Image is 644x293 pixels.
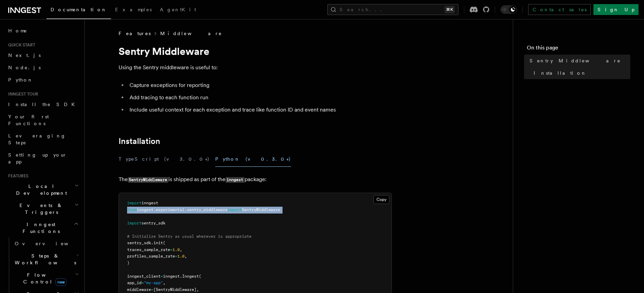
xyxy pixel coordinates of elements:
span: = [175,254,177,259]
a: Your first Functions [5,111,80,130]
span: AgentKit [160,7,196,12]
button: Events & Triggers [5,199,80,218]
span: Local Development [5,183,74,196]
span: , [180,247,182,252]
a: Node.js [5,61,80,74]
button: Search...⌘K [327,4,458,15]
span: inngest_client [127,274,161,279]
span: sentry_sdk [127,240,151,245]
a: Leveraging Steps [5,130,80,149]
a: Middleware [160,30,222,37]
span: Quick start [5,42,35,48]
span: Overview [15,241,85,246]
span: app_id [127,280,141,285]
span: Your first Functions [8,114,49,126]
span: Events & Triggers [5,202,74,216]
a: Examples [111,2,156,18]
span: Inngest tour [5,91,38,97]
span: ) [127,261,129,265]
button: Steps & Workflows [12,250,80,269]
span: Sentry Middleware [530,57,621,64]
span: . [151,240,153,245]
span: = [161,274,163,279]
button: Inngest Functions [5,218,80,237]
span: new [55,278,67,286]
span: = [170,247,173,252]
span: Features [119,30,151,37]
span: sentry_middleware [187,207,228,212]
span: # Initialize Sentry as usual wherever is appropriate [127,234,251,239]
a: Next.js [5,49,80,61]
span: "my-app" [144,280,163,285]
h1: Sentry Middleware [119,45,392,57]
button: Flow Controlnew [12,269,80,288]
span: Python [8,77,33,83]
a: Overview [12,237,80,250]
span: SentryMiddleware [242,207,280,212]
li: Add tracing to each function run [127,93,392,102]
span: inngest [141,201,158,205]
span: 1.0 [173,247,180,252]
li: Include useful context for each exception and trace like function ID and event names [127,105,392,115]
button: Local Development [5,180,80,199]
span: Flow Control [12,272,75,285]
span: traces_sample_rate [127,247,170,252]
span: inngest [163,274,180,279]
span: Next.js [8,53,41,58]
span: Steps & Workflows [12,252,76,266]
button: Toggle dark mode [501,5,517,14]
button: TypeScript (v3.0.0+) [119,151,210,167]
p: Using the Sentry middleware is useful to: [119,63,392,72]
a: Installation [531,67,630,79]
span: Inngest [182,274,199,279]
span: Documentation [51,7,107,12]
h4: On this page [527,44,630,55]
code: SentryMiddleware [128,177,168,183]
a: Setting up your app [5,149,80,168]
a: Contact sales [528,4,591,15]
a: Install the SDK [5,98,80,111]
a: Installation [119,136,160,146]
span: . [180,274,182,279]
span: inngest [137,207,153,212]
span: = [141,280,144,285]
a: Documentation [46,2,111,19]
kbd: ⌘K [445,6,454,13]
span: from [127,207,137,212]
button: Python (v0.3.0+) [215,151,291,167]
span: ( [199,274,201,279]
a: Sign Up [593,4,639,15]
span: Home [8,27,27,34]
span: import [127,201,141,205]
span: Install the SDK [8,102,79,107]
span: ( [163,240,165,245]
span: sentry_sdk [141,221,165,225]
a: Python [5,74,80,86]
span: Node.js [8,65,41,70]
a: Home [5,25,80,37]
span: Examples [115,7,152,12]
span: . [184,207,187,212]
span: Leveraging Steps [8,133,66,145]
span: [SentryMiddleware], [153,287,199,292]
span: init [153,240,163,245]
span: , [184,254,187,259]
a: AgentKit [156,2,200,18]
code: inngest [225,177,245,183]
span: 1.0 [177,254,184,259]
span: . [153,207,156,212]
li: Capture exceptions for reporting [127,80,392,90]
span: experimental [156,207,184,212]
span: import [127,221,141,225]
span: Installation [534,70,587,76]
span: profiles_sample_rate [127,254,175,259]
a: Sentry Middleware [527,55,630,67]
p: The is shipped as part of the package: [119,175,392,185]
span: Features [5,173,28,179]
span: middleware [127,287,151,292]
button: Copy [373,195,389,204]
span: import [228,207,242,212]
span: , [163,280,165,285]
span: Inngest Functions [5,221,74,235]
span: = [151,287,153,292]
